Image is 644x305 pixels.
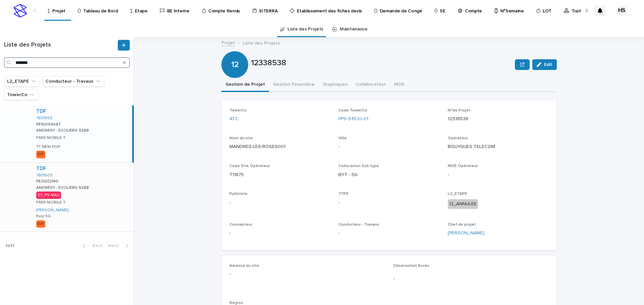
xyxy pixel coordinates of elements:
span: L2_ETAPE [448,192,467,196]
button: Gestion de Projet [221,78,269,92]
span: N°de Projet [448,108,471,112]
span: Nom du site [229,136,253,140]
a: 7801503 [36,116,52,121]
a: [PERSON_NAME] [448,230,484,237]
p: - [448,171,549,178]
p: ANDRESY - ECOLIERS 9288 [36,127,90,133]
button: TowerCo [4,89,39,100]
h1: Liste des Projets [4,42,116,49]
a: Projet [221,39,235,46]
span: Adresse du site [229,264,259,268]
button: MOE [390,78,409,92]
span: Back [88,243,103,248]
span: Code Site Opérateur [229,164,270,168]
span: TYPE [338,192,348,196]
input: Search [4,57,130,68]
p: - [338,230,439,237]
a: Maintenance [340,21,368,37]
button: Edit [532,59,557,70]
span: Région [229,301,243,305]
a: TDF [36,165,46,172]
span: Pylôniste [229,192,248,196]
div: IDF [36,151,45,158]
button: Collaborateur [352,78,390,92]
p: BOUYGUES TELECOM [448,143,549,150]
p: TT NEW POP [36,145,60,149]
span: Observation Accès [393,264,429,268]
p: 12338538 [448,116,549,123]
p: - [229,230,330,237]
img: stacker-logo-s-only.png [13,4,27,17]
span: Code TowerCo [338,108,367,112]
span: Ville [338,136,347,140]
p: 12338538 [251,58,512,68]
p: - [338,199,439,206]
p: PE21202140 [36,178,60,184]
p: MANDRES-LES-ROSES001 [229,143,330,150]
p: Liste des Projets [243,39,280,46]
a: FPS-94520-01 [338,116,368,123]
div: 12_ANNULEE [448,199,478,209]
span: Chef de projet [448,223,476,227]
span: MOE Opérateur [448,164,478,168]
button: L2_ETAPE [4,76,40,87]
div: 12 [221,33,248,69]
p: - [229,199,330,206]
p: - [229,271,385,278]
span: Opérateur [448,136,468,140]
span: Concepteur [229,223,252,227]
button: Gestion Financière [269,78,319,92]
a: ATC [229,116,238,123]
p: Evol 5G [36,214,51,219]
p: - [393,276,549,283]
span: Collocation Sub-type [338,164,379,168]
a: [PERSON_NAME] [36,208,68,213]
button: Back [77,243,105,249]
p: - [338,143,439,150]
span: Next [108,243,123,248]
div: 07_PV MAD [36,192,61,199]
span: Conducteur - Travaux [338,223,379,227]
p: ANDRESY - ECOLIERS 9288 [36,184,90,190]
div: IDF [36,220,45,228]
p: FREE MOBILE-T [36,200,65,205]
p: T11875 [229,171,330,178]
span: TowerCo [229,108,247,112]
p: BYT - 5G [338,171,439,178]
p: PE16099687 [36,121,62,127]
button: Next [105,243,134,249]
span: Edit [544,62,552,67]
a: 7801503 [36,173,52,178]
a: TDF [36,108,46,115]
button: Conducteur - Travaux [43,76,104,87]
p: FREE MOBILE-T [36,136,65,140]
button: Graphiques [319,78,352,92]
a: Liste des Projets [287,21,323,37]
div: HS [616,5,627,16]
